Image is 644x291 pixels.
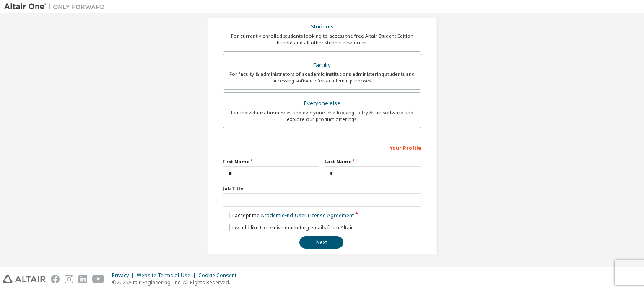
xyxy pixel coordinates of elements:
div: Everyone else [228,98,416,109]
div: Your Profile [223,141,421,154]
div: For faculty & administrators of academic institutions administering students and accessing softwa... [228,71,416,84]
p: © 2025 Altair Engineering, Inc. All Rights Reserved. [112,279,241,286]
img: instagram.svg [65,275,73,283]
div: For individuals, businesses and everyone else looking to try Altair software and explore our prod... [228,109,416,123]
div: Privacy [112,272,137,279]
img: linkedin.svg [78,275,87,283]
img: facebook.svg [51,275,60,283]
label: I accept the [223,212,354,219]
label: Job Title [223,185,421,192]
label: First Name [223,158,319,165]
label: I would like to receive marketing emails from Altair [223,224,353,231]
div: For currently enrolled students looking to access the free Altair Student Edition bundle and all ... [228,33,416,46]
div: Students [228,21,416,33]
div: Website Terms of Use [137,272,198,279]
button: Next [299,236,343,249]
div: Cookie Consent [198,272,241,279]
div: Faculty [228,59,416,71]
a: Academic End-User License Agreement [261,212,354,219]
label: Last Name [325,158,421,165]
img: altair_logo.svg [3,275,46,283]
img: youtube.svg [92,275,104,283]
img: Altair One [4,3,109,11]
